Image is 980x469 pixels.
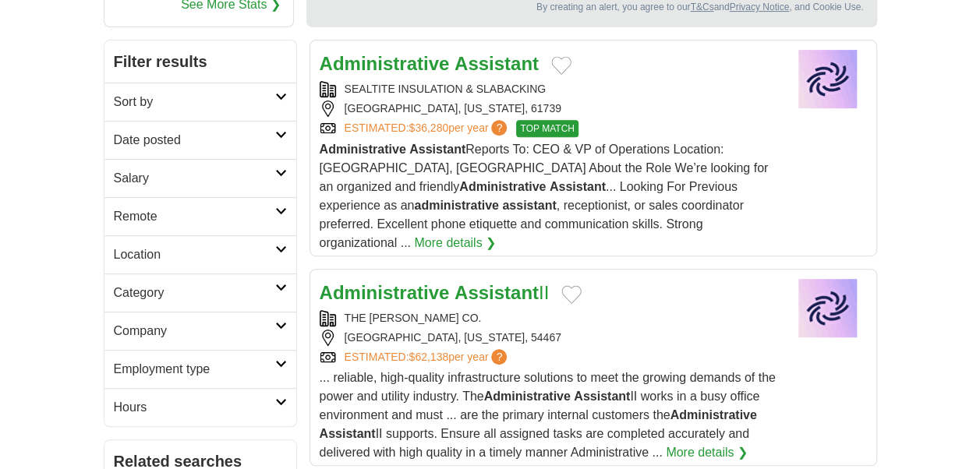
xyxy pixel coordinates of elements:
[320,100,777,117] div: [GEOGRAPHIC_DATA], [US_STATE], 61739
[484,390,571,403] strong: Administrative
[104,121,296,159] a: Date posted
[320,371,776,459] span: ... reliable, high-quality infrastructure solutions to meet the growing demands of the power and ...
[491,120,507,136] span: ?
[104,312,296,350] a: Company
[414,234,496,252] a: More details ❯
[414,199,498,212] strong: administrative
[104,41,296,83] h2: Filter results
[491,349,507,365] span: ?
[502,199,556,212] strong: assistant
[104,273,296,312] a: Category
[320,53,450,74] strong: Administrative
[455,53,539,74] strong: Assistant
[409,143,465,156] strong: Assistant
[345,120,511,137] a: ESTIMATED:$36,280per year?
[320,53,539,74] a: Administrative Assistant
[409,122,448,134] span: $36,280
[729,2,789,12] a: Privacy Notice
[320,143,769,249] span: Reports To: CEO & VP of Operations Location: [GEOGRAPHIC_DATA], [GEOGRAPHIC_DATA] About the Role ...
[114,322,275,340] h2: Company
[104,159,296,197] a: Salary
[320,282,550,303] a: Administrative AssistantII
[114,284,275,302] h2: Category
[455,282,539,303] strong: Assistant
[561,285,582,304] button: Add to favorite jobs
[104,235,296,273] a: Location
[551,56,571,75] button: Add to favorite jobs
[789,279,867,337] img: Company logo
[320,81,777,97] div: SEALTITE INSULATION & SLABACKING
[320,330,777,346] div: [GEOGRAPHIC_DATA], [US_STATE], 54467
[459,180,546,193] strong: Administrative
[104,350,296,388] a: Employment type
[516,120,578,137] span: TOP MATCH
[104,83,296,121] a: Sort by
[345,349,511,365] a: ESTIMATED:$62,138per year?
[104,388,296,426] a: Hours
[114,398,275,417] h2: Hours
[320,282,450,303] strong: Administrative
[114,207,275,226] h2: Remote
[114,245,275,264] h2: Location
[574,390,630,403] strong: Assistant
[114,360,275,379] h2: Employment type
[670,408,756,421] strong: Administrative
[114,93,275,111] h2: Sort by
[320,143,406,156] strong: Administrative
[320,427,376,440] strong: Assistant
[114,169,275,188] h2: Salary
[409,351,448,363] span: $62,138
[104,197,296,235] a: Remote
[550,180,606,193] strong: Assistant
[666,443,748,462] a: More details ❯
[789,50,867,108] img: Company logo
[320,310,777,326] div: THE [PERSON_NAME] CO.
[690,2,713,12] a: T&Cs
[114,131,275,150] h2: Date posted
